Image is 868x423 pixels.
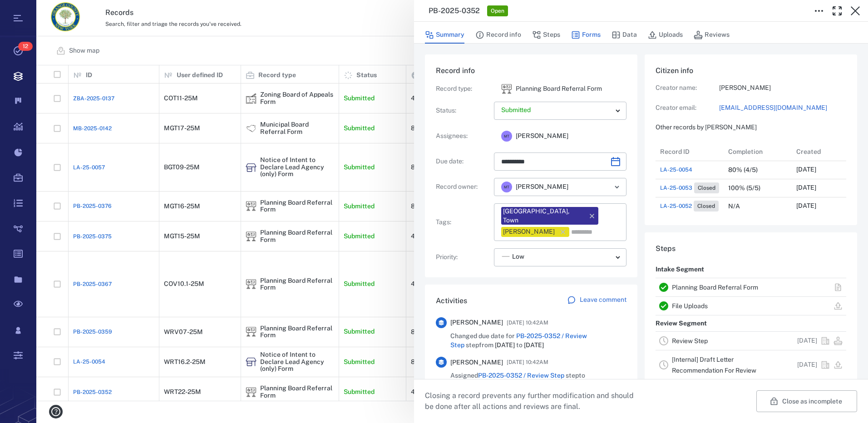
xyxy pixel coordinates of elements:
[501,131,512,142] div: M T
[645,54,857,232] div: Citizen infoCreator name:[PERSON_NAME]Creator email:[EMAIL_ADDRESS][DOMAIN_NAME]Other records by ...
[436,295,467,306] h6: Activities
[612,26,637,44] button: Data
[660,202,692,210] span: LA-25-0052
[672,337,708,344] a: Review Step
[450,332,626,349] span: Changed due date for step from to
[503,207,584,225] div: [GEOGRAPHIC_DATA], Town
[796,202,816,211] p: [DATE]
[475,26,521,44] button: Record info
[436,218,490,227] p: Tags :
[797,336,817,345] p: [DATE]
[656,261,704,278] p: Intake Segment
[796,183,816,192] p: [DATE]
[436,65,626,76] h6: Record info
[728,139,763,164] div: Completion
[436,253,490,262] p: Priority :
[503,227,555,236] div: [PERSON_NAME]
[436,84,490,93] p: Record type :
[828,2,846,20] button: Toggle Fullscreen
[20,6,39,15] span: Help
[507,317,548,328] span: [DATE] 10:42AM
[501,84,512,94] div: Planning Board Referral Form
[695,202,717,210] span: Closed
[719,103,846,113] a: [EMAIL_ADDRESS][DOMAIN_NAME]
[607,152,625,171] button: Choose date, selected date is Oct 18, 2025
[810,2,828,20] button: Toggle to Edit Boxes
[450,318,503,327] span: [PERSON_NAME]
[580,295,626,305] p: Leave comment
[656,143,724,161] div: Record ID
[672,302,708,310] a: File Uploads
[728,185,760,192] div: 100% (5/5)
[672,284,758,291] a: Planning Board Referral Form
[516,84,602,93] p: Planning Board Referral Form
[501,84,512,94] img: icon Planning Board Referral Form
[756,390,857,412] button: Close as incomplete
[450,332,587,349] a: PB-2025-0352 / Review Step
[425,26,464,44] button: Summary
[450,358,503,367] span: [PERSON_NAME]
[724,143,792,161] div: Completion
[425,54,637,285] div: Record infoRecord type:icon Planning Board Referral FormPlanning Board Referral FormStatus:Assign...
[516,182,568,192] span: [PERSON_NAME]
[648,26,683,44] button: Uploads
[656,123,846,132] p: Other records by [PERSON_NAME]
[478,372,564,379] a: PB-2025-0352 / Review Step
[489,7,506,15] span: Open
[656,243,846,254] h6: Steps
[567,295,626,306] a: Leave comment
[719,84,846,93] p: [PERSON_NAME]
[425,390,641,412] p: Closing a record prevents any further modification and should be done after all actions and revie...
[694,26,730,44] button: Reviews
[660,184,692,192] span: LA-25-0053
[728,167,758,173] div: 80% (4/5)
[846,2,864,20] button: Close
[660,139,690,164] div: Record ID
[507,357,548,368] span: [DATE] 10:42AM
[656,315,707,332] p: Review Segment
[696,184,717,192] span: Closed
[516,132,568,141] span: [PERSON_NAME]
[436,106,490,115] p: Status :
[429,5,480,16] h3: PB-2025-0352
[660,201,719,211] a: LA-25-0052Closed
[571,26,601,44] button: Forms
[656,84,719,93] p: Creator name:
[660,182,719,193] a: LA-25-0053Closed
[501,182,512,192] div: M T
[512,252,524,261] span: Low
[796,139,821,164] div: Created
[524,341,544,349] span: [DATE]
[436,182,490,192] p: Record owner :
[450,371,585,380] span: Assigned step to
[645,232,857,417] div: StepsIntake SegmentPlanning Board Referral FormFile UploadsReview SegmentReview Step[DATE][Intern...
[656,103,719,113] p: Creator email:
[495,341,515,349] span: [DATE]
[18,42,33,51] span: 12
[660,166,692,174] a: LA-25-0054
[436,132,490,141] p: Assignees :
[792,143,860,161] div: Created
[656,65,846,76] h6: Citizen info
[501,106,612,115] p: Submitted
[796,165,816,174] p: [DATE]
[672,356,756,374] a: [Internal] Draft Letter Recommendation For Review
[436,157,490,166] p: Due date :
[728,203,740,210] div: N/A
[532,26,560,44] button: Steps
[797,360,817,369] p: [DATE]
[611,181,623,193] button: Open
